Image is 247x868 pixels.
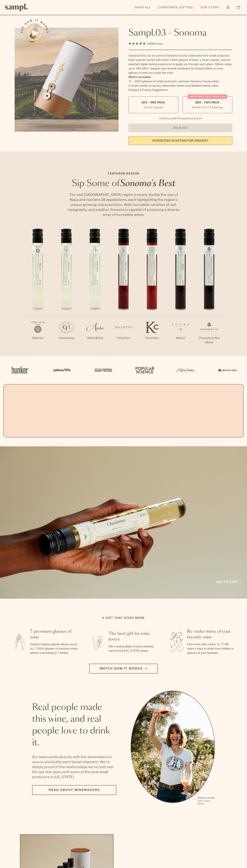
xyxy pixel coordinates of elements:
[15,28,119,132] img: Sampl.03 - Sonoma
[128,76,151,79] strong: What’s Included:
[30,629,79,640] h3: 7 premium glasses of wine
[133,362,155,378] img: Artboard_4_28b4d326-c26e-48f9-9c80-911f17d6414e_x450.png
[195,229,223,356] li: 7 / 7
[52,229,81,352] li: 2 / 7
[128,79,232,84] li: 7x - 100ml glasses of small production, premium Sonoma County wines
[51,362,72,378] img: Artboard_6_04f9a106-072f-468a-bdd7-f11783b05722_x450.png
[133,4,153,11] a: Shop All
[66,171,181,176] p: Featured Region
[81,229,109,352] li: 3 / 7
[102,616,145,620] h2: A gift that gives more
[216,580,242,584] a: Add to cart
[128,28,232,38] h1: Sampl.03 - Sonoma
[81,336,109,340] p: White Blend
[198,4,221,11] a: Our Story
[66,179,181,188] h2: Sip Some of
[109,644,157,653] p: Gift a tasting flight of hand-selected, hard-to-find [US_STATE] wines.
[198,797,215,805] p: [PERSON_NAME] Sutro, Sutro Wines
[187,642,236,655] p: Fall in love with a wine, or 7? We make it easy to order more bottles or glasses of your favorites.
[195,336,223,345] p: Proprietary Red Blend
[131,691,215,806] ul: carousel
[147,42,152,45] span: 136
[143,105,163,109] small: Try the Capsule
[9,362,31,378] img: Artboard_1_c8cd28af-0030-4af1-819c-248e302c7f06_x450.png
[92,362,114,378] img: Artboard_5_7fdae55a-36fd-43f7-8bfd-f74a06a2878e_x450.png
[166,336,195,340] p: Merlot
[24,336,52,340] p: Albarino
[195,101,220,104] span: $88 - Two Pack
[32,785,116,795] a: Read about Winemakers
[175,362,196,378] img: Artboard_3_0b291449-6e8c-4d07-b2c2-3f3601a19cd1_x450.png
[128,54,232,75] div: Sampl.03 lets you try some of Sonoma County's best wine from small producers. Each capsule comes ...
[109,229,138,352] li: 4 / 7
[138,229,166,352] li: 5 / 7
[216,362,238,378] img: Artboard_7_5b34974b-f019-449e-91fb-745f8d0877ee_x450.png
[128,136,232,145] a: interested in gifting for groups?
[120,179,175,188] em: Sonoma's Best
[131,691,215,806] div: slide 1
[138,336,166,340] p: Pinot Noir
[128,84,232,88] li: A smart coaster to access winemaker videos and detailed tasting notes.
[128,88,232,92] li: Recipes & Pairing Suggestions
[142,101,165,104] span: $55 - One Pack
[187,629,236,640] h3: Re-order more of your favorite wine
[166,229,195,352] li: 6 / 7
[5,4,28,11] img: Sampl logo
[25,23,45,43] button: See how it works
[66,192,181,217] p: The vast [GEOGRAPHIC_DATA] region is nearly double the size of Napa and contains 18 appellations,...
[128,124,232,132] button: Sold Out
[192,105,223,109] small: Perfect For 2-4 Tastings
[109,336,138,340] p: Pinot Noir
[32,754,116,779] p: Our team works directly with the winemakers to source and bottle each Sampl shipment. We’re deepl...
[152,42,163,45] span: Reviews
[109,631,157,642] h3: The best gift for wine lovers
[24,229,52,352] li: 1 / 7
[157,117,203,120] li: Christmas Sale Pricing Shown In Cart
[30,642,79,655] p: Sampl's tasting capsule allows you to try 7 100ml glasses of premium wines without committing to ...
[32,702,116,749] h2: Real people made this wine, and real people love to drink it.
[156,4,195,11] a: Corporate Gifting
[89,664,158,674] button: Watch how it works
[188,94,227,99] div: Christmas SALE! Save 20%
[52,336,81,340] p: Chardonnay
